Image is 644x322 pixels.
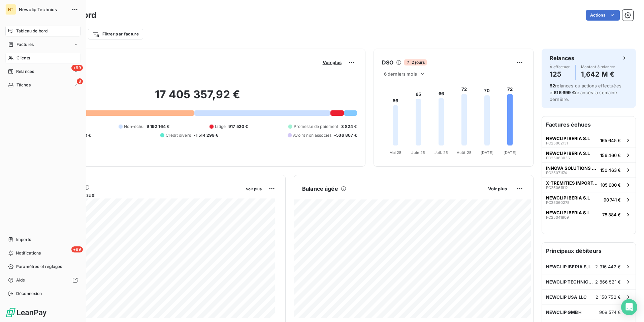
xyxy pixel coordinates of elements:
span: Voir plus [488,186,507,191]
button: NEWCLIP IBERIA S.LFC2506027590 741 € [542,192,636,207]
span: Tâches [17,82,31,88]
span: NEWCLIP IBERIA S.L [546,264,591,269]
button: NEWCLIP IBERIA S.LFC25063036156 466 € [542,147,636,162]
span: 105 600 € [601,182,621,188]
div: NT [5,4,16,15]
span: NEWCLIP TECHNICS AUSTRALIA PTY [546,279,595,285]
h2: 17 405 357,92 € [38,88,357,108]
span: +99 [71,246,83,252]
span: 616 699 € [554,90,575,95]
span: NEWCLIP GMBH [546,310,582,315]
span: 917 520 € [228,124,248,130]
span: Voir plus [246,187,262,191]
span: NEWCLIP IBERIA S.L [546,151,590,156]
span: 2 158 752 € [595,294,621,300]
span: FC25062131 [546,141,568,145]
span: 3 824 € [341,124,357,130]
span: Litige [215,124,226,130]
h4: 125 [550,69,570,80]
h4: 1,642 M € [581,69,615,80]
span: 8 [77,78,83,84]
span: relances ou actions effectuées et relancés la semaine dernière. [550,83,621,102]
span: FC25060275 [546,200,570,205]
tspan: Juin 25 [411,150,425,155]
span: INNOVA SOLUTIONS SPA [546,165,598,171]
button: Voir plus [244,186,264,192]
span: 6 derniers mois [384,71,417,77]
span: Relances [16,69,34,75]
span: Déconnexion [16,291,42,297]
span: À effectuer [550,65,570,69]
span: 2 866 521 € [595,279,621,285]
a: Aide [5,275,80,286]
span: FC25071174 [546,171,567,175]
h6: DSO [382,58,393,66]
button: Voir plus [321,59,344,65]
img: Logo LeanPay [5,307,47,318]
span: Chiffre d'affaires mensuel [38,191,241,198]
span: Factures [17,42,34,48]
span: 2 916 442 € [595,264,621,269]
span: 909 574 € [599,310,621,315]
span: Newclip Technics [19,7,67,12]
span: -1 514 299 € [194,132,219,138]
span: Avoirs non associés [293,132,331,138]
span: Notifications [16,250,41,256]
div: Open Intercom Messenger [621,299,637,315]
span: 2 jours [404,59,427,65]
span: Promesse de paiement [294,124,339,130]
span: NEWCLIP IBERIA S.L [546,210,590,215]
tspan: Août 25 [457,150,472,155]
span: 150 463 € [600,167,621,173]
tspan: Mai 25 [389,150,401,155]
button: X-TREMITIES IMPORTADORA E DISTRIBUIFC25061912105 600 € [542,177,636,192]
span: 52 [550,83,555,88]
span: 165 645 € [600,138,621,143]
button: INNOVA SOLUTIONS SPAFC25071174150 463 € [542,162,636,177]
span: FC25063036 [546,156,570,160]
h6: Principaux débiteurs [542,243,636,259]
span: 9 192 164 € [147,124,170,130]
button: Actions [586,10,620,21]
span: Aide [16,277,25,283]
span: 156 466 € [600,153,621,158]
h6: Balance âgée [302,185,338,193]
span: NEWCLIP USA LLC [546,294,587,300]
button: Voir plus [486,186,509,192]
span: 90 741 € [604,197,621,203]
tspan: Juil. 25 [434,150,448,155]
tspan: [DATE] [481,150,493,155]
h6: Factures échues [542,116,636,133]
span: NEWCLIP IBERIA S.L [546,195,590,200]
span: Imports [16,237,31,243]
button: NEWCLIP IBERIA S.LFC2504180978 384 € [542,207,636,222]
span: NEWCLIP IBERIA S.L [546,136,590,141]
span: 78 384 € [602,212,621,217]
span: Tableau de bord [16,28,47,34]
span: Clients [17,55,30,61]
button: NEWCLIP IBERIA S.LFC25062131165 645 € [542,133,636,147]
span: Voir plus [323,60,342,65]
span: FC25061912 [546,186,568,190]
span: Crédit divers [166,132,191,138]
button: Filtrer par facture [88,29,143,39]
span: Montant à relancer [581,65,615,69]
h6: Relances [550,54,574,62]
span: +99 [71,65,83,71]
span: FC25041809 [546,215,569,219]
span: Paramètres et réglages [16,264,62,270]
span: -536 867 € [334,132,357,138]
tspan: [DATE] [504,150,516,155]
span: Non-échu [124,124,143,130]
span: X-TREMITIES IMPORTADORA E DISTRIBUI [546,180,598,186]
